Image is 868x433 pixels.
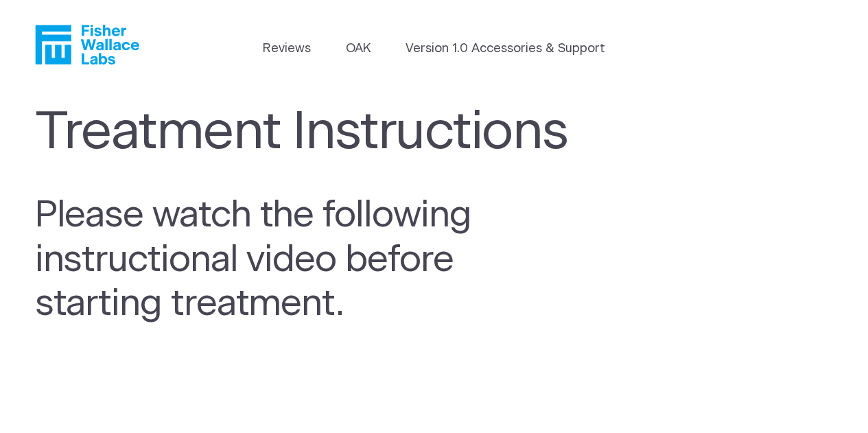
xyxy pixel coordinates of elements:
h1: Treatment Instructions [35,102,584,163]
h2: Please watch the following instructional video before starting treatment. [35,194,529,327]
a: Fisher Wallace [35,25,139,65]
a: Version 1.0 Accessories & Support [406,40,605,58]
a: Reviews [263,40,311,58]
a: OAK [346,40,371,58]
